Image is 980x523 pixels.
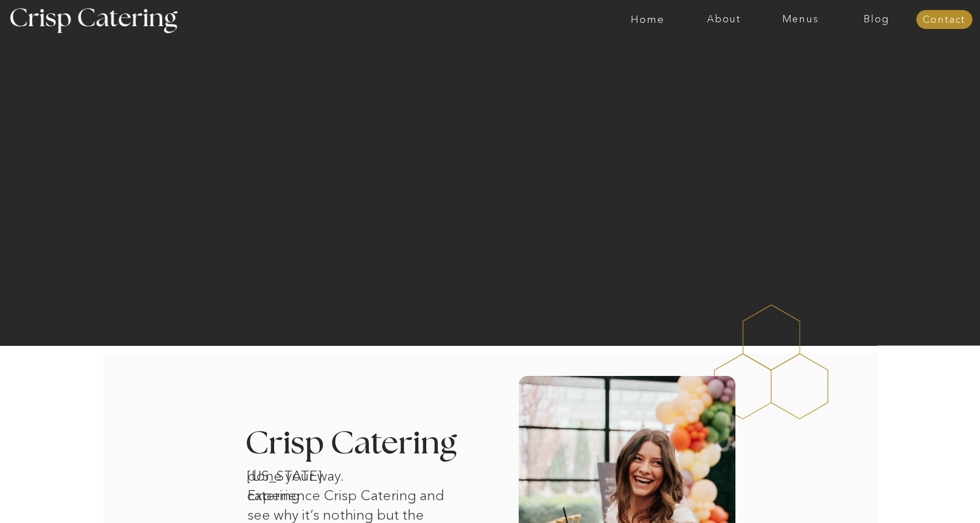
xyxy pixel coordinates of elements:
h3: Crisp Catering [245,428,485,461]
a: Home [610,14,686,25]
a: Menus [762,14,838,25]
a: Blog [838,14,915,25]
iframe: podium webchat widget prompt [791,348,980,481]
a: About [686,14,762,25]
h1: [US_STATE] catering [247,466,363,481]
a: Contact [916,14,972,26]
iframe: podium webchat widget bubble [869,467,980,523]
